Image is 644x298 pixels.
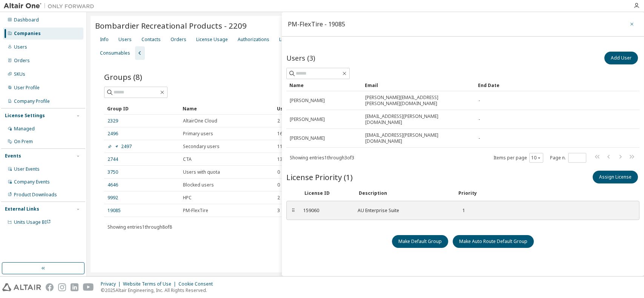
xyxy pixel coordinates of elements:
span: Bombardier Recreational Products - 2209 [95,20,247,31]
span: Secondary users [183,144,220,150]
span: Groups (8) [104,72,142,82]
div: 1 [457,208,465,214]
div: Group ID [107,102,177,115]
div: External Links [5,206,39,212]
span: [EMAIL_ADDRESS][PERSON_NAME][DOMAIN_NAME] [365,132,472,144]
span: 0 [277,182,280,188]
a: 2744 [108,156,118,162]
div: ⠿ [291,208,296,214]
div: PM-FlexTire - 19085 [288,21,345,27]
span: License Priority (1) [286,172,353,182]
div: Contacts [141,37,161,43]
span: Users (3) [286,53,315,63]
div: Company Events [14,179,50,185]
span: - [478,135,480,141]
img: linkedin.svg [71,283,78,291]
div: Description [359,190,449,196]
a: 4646 [108,182,118,188]
a: 2497 [108,144,132,150]
div: SKUs [14,71,25,77]
div: Website Terms of Use [123,281,178,287]
span: Blocked users [183,182,214,188]
p: © 2025 Altair Engineering, Inc. All Rights Reserved. [101,287,217,293]
button: 10 [531,155,541,161]
a: 19085 [108,208,121,214]
div: Companies [14,31,41,37]
span: Primary users [183,131,213,137]
span: - [478,98,480,104]
button: Add User [604,52,638,64]
span: HPC [183,195,192,201]
div: Product Downloads [14,192,57,198]
span: [EMAIL_ADDRESS][PERSON_NAME][DOMAIN_NAME] [365,113,472,125]
span: [PERSON_NAME] [290,116,325,122]
span: Showing entries 1 through 3 of 3 [290,154,354,161]
div: Consumables [100,50,130,56]
button: Make Default Group [392,235,448,248]
div: User Profile [14,85,40,91]
img: youtube.svg [83,283,94,291]
div: 159060 [303,208,349,214]
img: instagram.svg [58,283,66,291]
div: Email [365,79,472,91]
div: End Date [478,79,615,91]
img: altair_logo.svg [2,283,41,291]
span: Page n. [550,153,586,163]
div: Users [118,37,132,43]
div: On Prem [14,139,33,145]
a: 9992 [108,195,118,201]
a: 3750 [108,169,118,175]
div: License Priority [279,37,312,43]
a: 2496 [108,131,118,137]
button: Make Auto Route Default Group [453,235,534,248]
span: 13 [277,156,283,162]
div: License Settings [5,113,45,119]
div: Users [277,102,606,115]
span: AltairOne Cloud [183,118,217,124]
div: Info [100,37,109,43]
div: Company Profile [14,98,50,104]
span: PM-FlexTire [183,208,208,214]
img: Altair One [4,2,98,10]
div: Users [14,44,27,50]
span: 16 [277,131,283,137]
div: Orders [14,58,30,64]
div: Name [289,79,359,91]
span: CTA [183,156,192,162]
div: Cookie Consent [178,281,217,287]
span: Users with quota [183,169,220,175]
span: [PERSON_NAME] [290,135,325,141]
div: Events [5,153,21,159]
span: 2 [277,195,280,201]
button: Assign License [593,171,638,183]
div: Priority [458,190,477,196]
span: 0 [277,169,280,175]
div: Orders [171,37,186,43]
div: Dashboard [14,17,39,23]
div: Privacy [101,281,123,287]
div: License Usage [196,37,228,43]
span: 3 [277,208,280,214]
span: 113 [277,144,285,150]
div: Authorizations [238,37,269,43]
div: User Events [14,166,40,172]
img: facebook.svg [46,283,54,291]
span: Showing entries 1 through 8 of 8 [108,224,172,230]
div: Managed [14,126,35,132]
div: Name [183,102,271,115]
span: [PERSON_NAME] [290,98,325,104]
div: License ID [304,190,350,196]
a: 2329 [108,118,118,124]
span: Items per page [493,153,543,163]
span: [PERSON_NAME][EMAIL_ADDRESS][PERSON_NAME][DOMAIN_NAME] [365,95,472,107]
span: Units Usage BI [14,219,51,225]
span: - [478,116,480,122]
span: 2 [277,118,280,124]
div: AU Enterprise Suite [358,208,448,214]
